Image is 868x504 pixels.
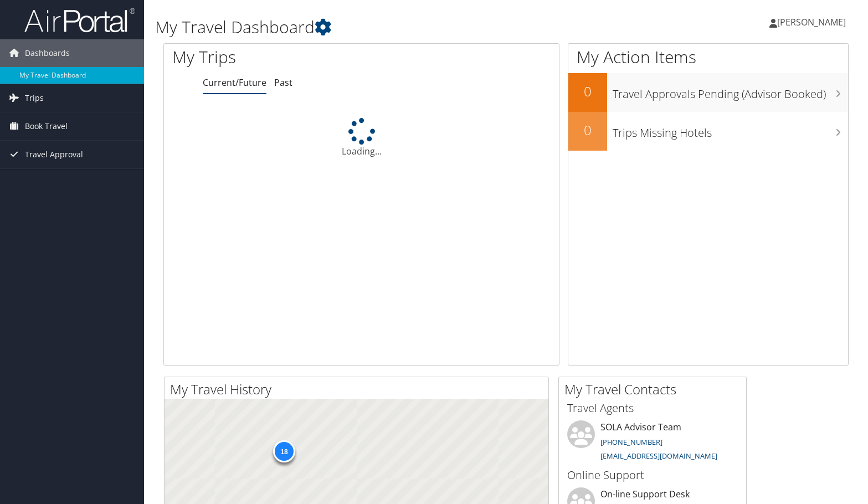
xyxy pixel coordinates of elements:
a: 0Trips Missing Hotels [568,112,848,151]
h3: Trips Missing Hotels [613,120,848,141]
h1: My Trips [172,45,386,69]
span: Dashboards [25,39,70,67]
li: SOLA Advisor Team [562,420,743,466]
h1: My Action Items [568,45,848,69]
h3: Travel Agents [567,400,738,416]
h2: 0 [568,121,607,140]
a: [PHONE_NUMBER] [600,437,662,447]
h2: My Travel Contacts [564,380,746,399]
span: Travel Approval [25,141,83,168]
img: airportal-logo.png [24,7,135,33]
h3: Online Support [567,467,738,483]
div: 18 [273,440,295,462]
a: [EMAIL_ADDRESS][DOMAIN_NAME] [600,451,717,461]
h2: My Travel History [170,380,548,399]
h2: 0 [568,82,607,101]
h1: My Travel Dashboard [155,16,623,39]
a: Current/Future [203,76,266,89]
a: 0Travel Approvals Pending (Advisor Booked) [568,73,848,112]
a: [PERSON_NAME] [769,6,857,39]
span: Book Travel [25,112,68,140]
span: [PERSON_NAME] [777,16,846,28]
a: Past [274,76,292,89]
div: Loading... [164,118,559,158]
h3: Travel Approvals Pending (Advisor Booked) [613,81,848,102]
span: Trips [25,84,44,112]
